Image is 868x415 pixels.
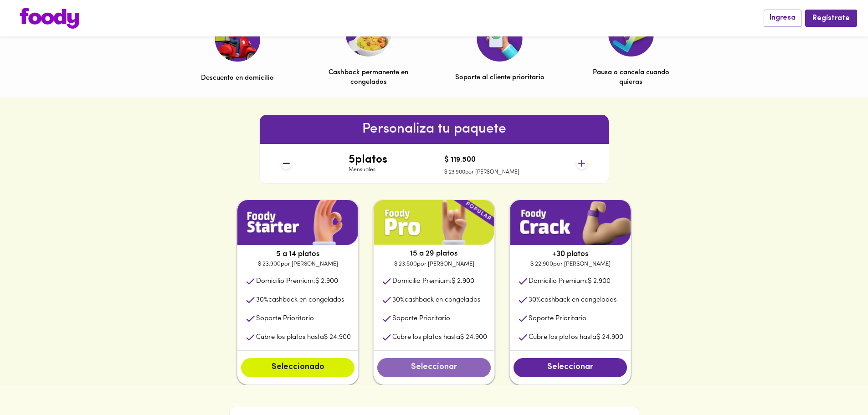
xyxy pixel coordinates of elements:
p: Mensuales [349,166,387,174]
p: Cubre los platos hasta $ 24.900 [392,333,487,342]
span: Seleccionado [250,363,345,373]
p: cashback en congelados [256,295,344,305]
span: 30 % [529,297,541,303]
p: Soporte Prioritario [529,314,586,323]
span: Seleccionar [523,363,618,373]
p: Pausa o cancela cuando quieras [586,68,676,87]
p: 5 a 14 platos [237,249,358,260]
p: $ 23.500 por [PERSON_NAME] [374,260,494,269]
button: Regístrate [805,10,857,26]
img: plan1 [374,200,494,245]
span: Ingresa [770,14,796,22]
p: Descuento en domicilio [201,73,274,83]
p: Soporte al cliente prioritario [455,73,544,82]
button: Ingresa [764,10,801,26]
span: $ 2.900 [315,278,338,285]
p: Domicilio Premium: [529,277,611,286]
p: 15 a 29 platos [374,248,494,259]
span: $ 2.900 [588,278,611,285]
iframe: Messagebird Livechat Widget [815,362,859,406]
img: plan1 [237,200,358,245]
p: Cashback permanente en congelados [324,68,413,87]
button: Seleccionar [377,358,491,377]
p: Cubre los platos hasta $ 24.900 [256,333,351,342]
span: $ 2.900 [452,278,474,285]
h4: $ 119.500 [444,156,519,164]
p: $ 22.900 por [PERSON_NAME] [510,260,631,269]
h4: 5 platos [349,154,387,166]
h6: Personaliza tu paquete [260,118,609,140]
p: $ 23.900 por [PERSON_NAME] [444,169,519,176]
p: Cubre los platos hasta $ 24.900 [529,333,623,342]
button: Seleccionado [241,358,354,377]
span: 30 % [256,297,268,303]
button: Seleccionar [514,358,627,377]
p: Soporte Prioritario [392,314,450,323]
p: Domicilio Premium: [392,277,474,286]
img: Soporte al cliente prioritario [477,16,523,61]
p: cashback en congelados [392,295,480,305]
img: logo.png [20,8,79,29]
span: 30 % [392,297,405,303]
p: Domicilio Premium: [256,277,338,286]
p: +30 platos [510,249,631,260]
span: Regístrate [812,14,850,23]
img: Descuento en domicilio [214,15,260,62]
p: Soporte Prioritario [256,314,314,323]
p: cashback en congelados [529,295,616,305]
p: $ 23.900 por [PERSON_NAME] [237,260,358,269]
span: Seleccionar [386,363,482,373]
img: plan1 [510,200,631,245]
